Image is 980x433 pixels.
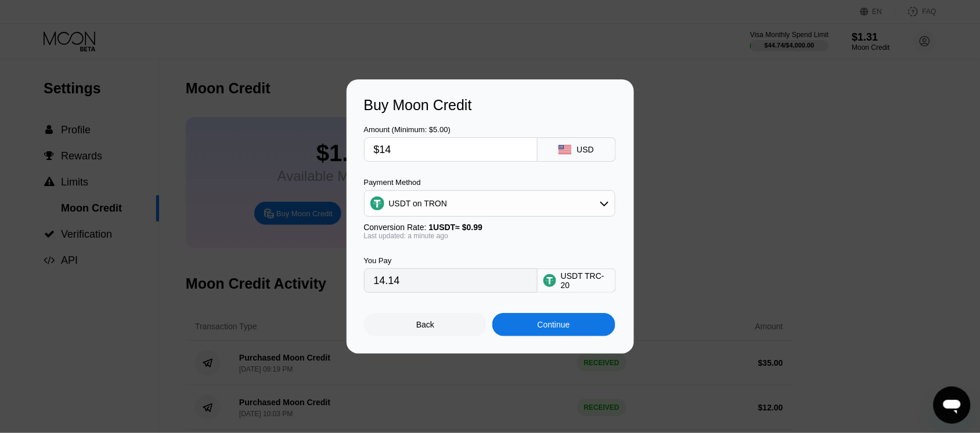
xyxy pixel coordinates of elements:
[364,232,615,240] div: Last updated: a minute ago
[364,125,538,134] div: Amount (Minimum: $5.00)
[492,313,615,336] div: Continue
[934,387,971,424] iframe: Button to launch messaging window
[577,145,594,154] div: USD
[364,178,615,187] div: Payment Method
[364,313,487,336] div: Back
[364,97,617,114] div: Buy Moon Credit
[389,199,448,208] div: USDT on TRON
[416,320,434,329] div: Back
[364,223,615,232] div: Conversion Rate:
[364,256,538,265] div: You Pay
[429,223,483,232] span: 1 USDT ≈ $0.99
[561,271,610,290] div: USDT TRC-20
[538,320,570,329] div: Continue
[374,138,528,161] input: $0.00
[365,192,615,215] div: USDT on TRON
